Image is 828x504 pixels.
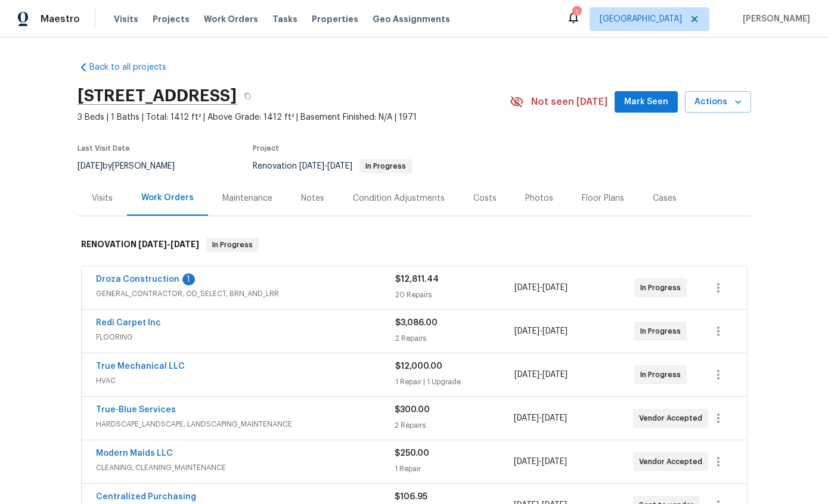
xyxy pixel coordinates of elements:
div: by [PERSON_NAME] [77,159,189,173]
span: GENERAL_CONTRACTOR, OD_SELECT, BRN_AND_LRR [96,288,395,300]
span: [DATE] [138,240,167,248]
span: Last Visit Date [77,145,130,152]
a: Droza Construction [96,275,179,284]
h6: RENOVATION [81,238,199,252]
span: FLOORING [96,331,395,343]
span: [DATE] [514,284,539,292]
span: HARDSCAPE_LANDSCAPE, LANDSCAPING_MAINTENANCE [96,418,395,430]
span: - [138,240,199,248]
div: Notes [301,192,324,204]
a: Centralized Purchasing [96,493,196,501]
div: Visits [92,192,113,204]
span: - [514,369,567,381]
a: True Mechanical LLC [96,362,185,371]
span: Visits [114,13,138,25]
span: Project [253,145,279,152]
span: Actions [694,95,742,110]
span: In Progress [640,282,686,294]
span: 3 Beds | 1 Baths | Total: 1412 ft² | Above Grade: 1412 ft² | Basement Finished: N/A | 1971 [77,111,510,123]
span: Projects [153,13,190,25]
span: [DATE] [542,414,567,422]
span: [GEOGRAPHIC_DATA] [600,13,682,25]
span: $12,811.44 [395,275,439,284]
div: 2 Repairs [395,332,515,344]
span: In Progress [361,163,411,170]
span: - [514,456,567,468]
div: Costs [473,192,497,204]
span: [DATE] [542,327,567,335]
span: Geo Assignments [373,13,450,25]
a: Back to all projects [77,61,192,73]
span: In Progress [640,369,686,381]
span: Maestro [41,13,80,25]
span: [DATE] [542,284,567,292]
span: [DATE] [77,162,103,170]
span: $250.00 [395,449,429,458]
span: Vendor Accepted [639,456,707,468]
div: Cases [653,192,677,204]
div: Floor Plans [582,192,624,204]
a: Redi Carpet Inc [96,319,161,327]
span: $106.95 [395,493,427,501]
div: Condition Adjustments [353,192,445,204]
span: Tasks [272,15,297,23]
span: [DATE] [170,240,199,248]
span: $12,000.00 [395,362,442,371]
span: - [514,412,567,424]
span: Properties [312,13,358,25]
div: Photos [525,192,553,204]
span: In Progress [207,239,258,251]
span: [DATE] [514,414,539,422]
span: $3,086.00 [395,319,438,327]
span: - [514,282,567,294]
span: Work Orders [204,13,258,25]
button: Copy Address [237,85,258,107]
span: Vendor Accepted [639,412,707,424]
div: Work Orders [141,192,194,204]
span: [DATE] [542,371,567,379]
div: 20 Repairs [395,289,515,301]
span: Mark Seen [624,95,668,110]
span: [DATE] [514,327,539,335]
div: Maintenance [222,192,272,204]
span: - [514,325,567,337]
span: Renovation [253,162,412,170]
div: 1 [182,273,195,285]
span: CLEANING, CLEANING_MAINTENANCE [96,462,395,474]
span: [DATE] [327,162,352,170]
span: - [299,162,352,170]
div: 1 [572,7,581,19]
span: HVAC [96,375,395,387]
button: Actions [685,91,751,113]
span: [DATE] [542,458,567,466]
div: 2 Repairs [395,419,514,431]
button: Mark Seen [615,91,678,113]
span: [DATE] [514,458,539,466]
span: Not seen [DATE] [531,96,607,108]
a: True-Blue Services [96,406,176,414]
div: 1 Repair [395,463,514,475]
a: Modern Maids LLC [96,449,173,458]
div: 1 Repair | 1 Upgrade [395,376,515,388]
span: [DATE] [514,371,539,379]
span: [PERSON_NAME] [738,13,810,25]
span: In Progress [640,325,686,337]
div: RENOVATION [DATE]-[DATE]In Progress [77,226,751,264]
span: $300.00 [395,406,430,414]
span: [DATE] [299,162,324,170]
